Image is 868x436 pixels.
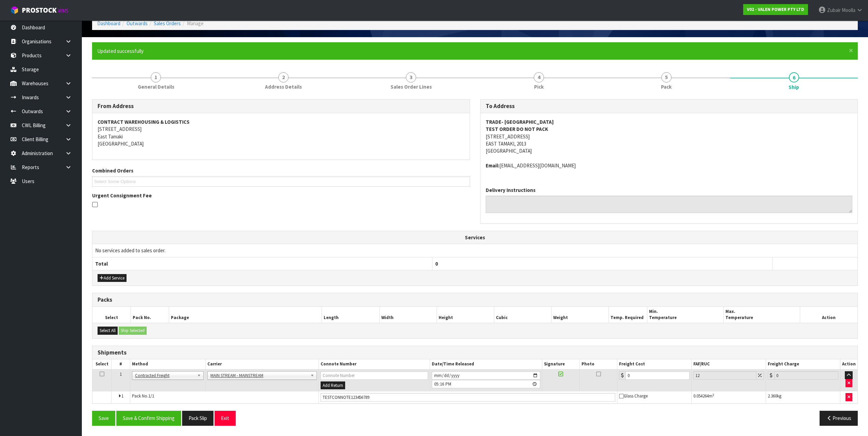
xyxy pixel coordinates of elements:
address: [STREET_ADDRESS] EAST TAMAKI, 2013 [GEOGRAPHIC_DATA] [486,118,853,155]
address: [STREET_ADDRESS] East Tamaki [GEOGRAPHIC_DATA] [98,118,465,148]
span: Pick [534,83,544,90]
th: Height [437,307,494,323]
button: Save [92,411,115,425]
span: Zubair [827,7,841,13]
span: 0 [435,260,438,267]
button: Pack Slip [182,411,214,425]
span: MAIN STREAM - MAINSTREAM [210,372,307,380]
h3: Shipments [98,349,852,356]
th: Min. Temperature [647,307,723,323]
th: Pack No. [131,307,169,323]
td: Pack No. [130,391,319,404]
label: Combined Orders [92,167,133,174]
small: WMS [58,7,69,14]
td: m [691,391,766,404]
button: Ship Selected [119,327,147,335]
button: Previous [820,411,858,425]
button: Add Service [98,274,127,282]
span: Sales Order Lines [391,83,432,90]
input: Connote Number [321,393,615,402]
a: Sales Orders [154,20,181,27]
a: Dashboard [97,20,120,27]
strong: CONTRACT WAREHOUSING & LOGISTICS [98,119,190,125]
th: Select [92,359,112,369]
th: Carrier [206,359,319,369]
span: Pack [661,83,672,90]
td: kg [766,391,840,404]
button: Exit [215,411,236,425]
span: 3 [406,72,416,82]
span: 2.360 [768,393,777,399]
span: Moolla [842,7,855,13]
button: Save & Confirm Shipping [116,411,181,425]
h3: From Address [98,103,465,109]
span: 1 [120,371,122,377]
span: 1/1 [148,393,154,399]
span: × [849,46,853,55]
th: Temp. Required [609,307,647,323]
span: General Details [138,83,174,90]
span: Contracted Freight [135,372,194,380]
span: 5 [661,72,672,82]
th: # [112,359,130,369]
td: No services added to sales order. [92,244,857,257]
span: 1 [121,393,123,399]
th: Package [169,307,322,323]
span: 4 [534,72,544,82]
input: Freight Charge [774,371,838,380]
strong: email [486,162,499,169]
strong: TEST ORDER DO NOT PACK [486,126,548,132]
th: Services [92,231,857,244]
strong: V02 - VALEN POWER PTY LTD [747,6,804,12]
span: Glass Charge [619,393,648,399]
strong: TRADE- [GEOGRAPHIC_DATA] [486,119,554,125]
th: Connote Number [319,359,430,369]
th: Width [379,307,437,323]
img: cube-alt.png [10,6,19,14]
th: Select [92,307,131,323]
span: Address Details [265,83,302,90]
h3: Packs [98,297,852,303]
span: 0.054264 [693,393,709,399]
th: Length [322,307,379,323]
th: Cubic [494,307,551,323]
th: Photo [580,359,617,369]
h3: To Address [486,103,853,109]
sup: 3 [712,393,714,397]
th: FAF/RUC [691,359,766,369]
span: 1 [151,72,161,82]
a: Outwards [127,20,148,27]
th: Date/Time Released [430,359,542,369]
th: Total [92,257,432,270]
a: V02 - VALEN POWER PTY LTD [743,4,808,15]
label: Delivery Instructions [486,186,535,194]
th: Max. Temperature [723,307,800,323]
span: Ship [92,94,858,431]
th: Signature [542,359,580,369]
span: 2 [278,72,289,82]
th: Freight Cost [617,359,691,369]
button: Add Return [321,381,345,390]
th: Freight Charge [766,359,840,369]
span: ProStock [22,6,57,15]
address: [EMAIL_ADDRESS][DOMAIN_NAME] [486,162,853,169]
button: Select All [98,327,118,335]
span: Ship [789,84,799,91]
label: Urgent Consignment Fee [92,192,152,199]
input: Freight Cost [626,371,690,380]
span: Updated successfully [97,48,144,54]
th: Weight [551,307,609,323]
span: Manage [187,20,204,27]
span: 6 [789,72,799,82]
th: Method [130,359,205,369]
input: Connote Number [321,371,428,380]
input: Freight Adjustment [693,371,756,380]
th: Action [840,359,857,369]
th: Action [800,307,857,323]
